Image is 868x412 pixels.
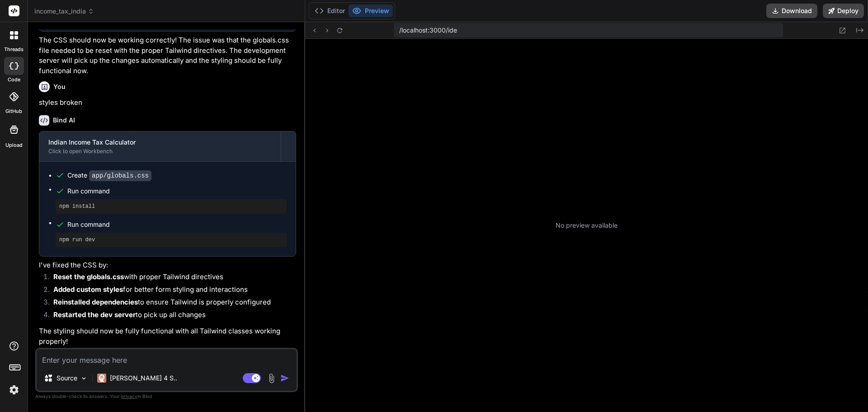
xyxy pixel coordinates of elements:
[39,98,296,108] p: styles broken
[46,310,296,323] li: to pick up all changes
[766,4,817,18] button: Download
[110,374,177,383] p: [PERSON_NAME] 4 S..
[4,46,24,53] label: threads
[8,76,20,84] label: code
[121,393,137,399] span: privacy
[34,7,94,16] span: income_tax_india
[89,170,151,181] code: app/globals.css
[59,203,283,210] pre: npm install
[39,260,296,271] p: I've fixed the CSS by:
[53,82,66,91] h6: You
[46,272,296,285] li: with proper Tailwind directives
[349,5,393,17] button: Preview
[39,35,296,76] p: The CSS should now be working correctly! The issue was that the globals.css file needed to be res...
[556,221,618,230] p: No preview available
[266,373,277,384] img: attachment
[280,374,289,383] img: icon
[399,26,457,35] span: /localhost:3000/ide
[53,285,123,294] strong: Added custom styles
[67,187,287,196] span: Run command
[48,148,272,155] div: Click to open Workbench
[39,326,296,346] p: The styling should now be fully functional with all Tailwind classes working properly!
[48,138,272,147] div: Indian Income Tax Calculator
[6,382,22,398] img: settings
[311,5,349,17] button: Editor
[53,116,75,125] h6: Bind AI
[53,310,136,319] strong: Restarted the dev server
[80,375,88,382] img: Pick Models
[39,131,281,161] button: Indian Income Tax CalculatorClick to open Workbench
[53,298,138,306] strong: Reinstalled dependencies
[67,171,151,180] div: Create
[5,108,22,115] label: GitHub
[97,374,106,383] img: Claude 4 Sonnet
[46,297,296,310] li: to ensure Tailwind is properly configured
[57,374,77,383] p: Source
[823,4,864,18] button: Deploy
[5,141,23,149] label: Upload
[67,220,287,229] span: Run command
[46,285,296,297] li: for better form styling and interactions
[53,272,124,281] strong: Reset the globals.css
[35,392,298,401] p: Always double-check its answers. Your in Bind
[59,236,283,243] pre: npm run dev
